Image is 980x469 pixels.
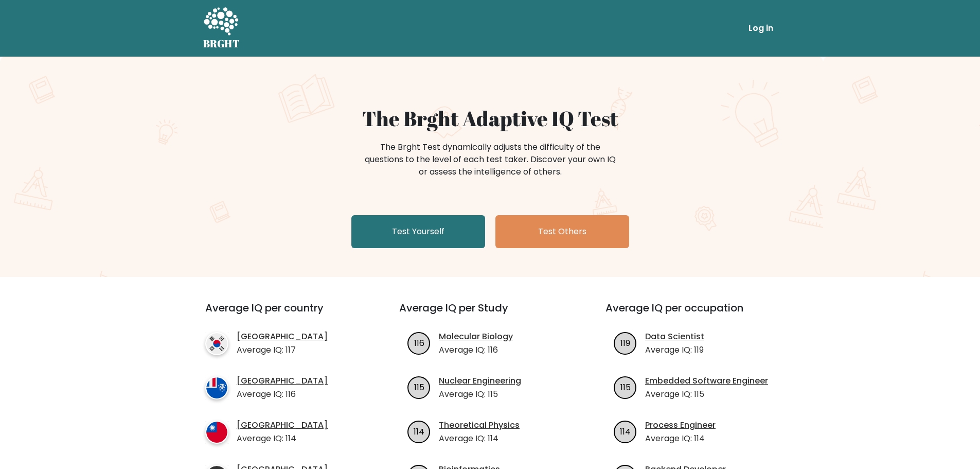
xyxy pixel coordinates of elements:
[645,344,704,356] p: Average IQ: 119
[414,337,424,349] text: 116
[620,425,631,437] text: 114
[495,215,629,248] a: Test Others
[351,215,485,248] a: Test Yourself
[645,331,704,343] a: Data Scientist
[237,419,328,431] a: [GEOGRAPHIC_DATA]
[414,381,424,393] text: 115
[237,432,328,445] p: Average IQ: 114
[439,344,513,356] p: Average IQ: 116
[744,18,777,39] a: Log in
[203,38,240,50] h5: BRGHT
[362,141,619,178] div: The Brght Test dynamically adjusts the difficulty of the questions to the level of each test take...
[237,344,328,356] p: Average IQ: 117
[205,332,228,355] img: country
[203,4,240,53] a: BRGHT
[620,337,630,349] text: 119
[605,302,787,326] h3: Average IQ per occupation
[205,421,228,444] img: country
[439,331,513,343] a: Molecular Biology
[645,388,768,401] p: Average IQ: 115
[205,376,228,399] img: country
[237,375,328,387] a: [GEOGRAPHIC_DATA]
[399,302,581,326] h3: Average IQ per Study
[439,419,520,431] a: Theoretical Physics
[645,375,768,387] a: Embedded Software Engineer
[237,331,328,343] a: [GEOGRAPHIC_DATA]
[645,432,716,445] p: Average IQ: 114
[414,425,424,437] text: 114
[439,432,520,445] p: Average IQ: 114
[620,381,631,393] text: 115
[205,302,362,326] h3: Average IQ per country
[439,375,521,387] a: Nuclear Engineering
[645,419,716,431] a: Process Engineer
[237,388,328,401] p: Average IQ: 116
[239,106,741,131] h1: The Brght Adaptive IQ Test
[439,388,521,401] p: Average IQ: 115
